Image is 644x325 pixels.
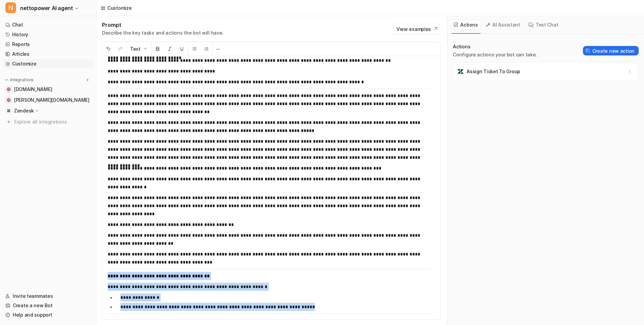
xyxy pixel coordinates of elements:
[143,46,148,51] img: Dropdown Down Arrow
[188,42,200,56] button: Unordered List
[10,77,34,83] p: Integrations
[14,97,90,103] span: [PERSON_NAME][DOMAIN_NAME]
[7,98,11,102] img: kunde.nettopower.dk
[3,49,94,59] a: Articles
[4,78,9,82] img: expand menu
[3,59,94,68] a: Customize
[204,46,209,51] img: Ordered List
[393,24,441,34] button: View examples
[526,19,561,30] button: Test Chat
[3,85,94,94] a: www.nettopower.dk[DOMAIN_NAME]
[483,19,523,30] button: AI Assistant
[451,19,481,30] button: Actions
[467,68,520,75] p: Assign Ticket To Group
[164,42,176,56] button: Italic
[7,87,11,91] img: www.nettopower.dk
[3,30,94,39] a: History
[118,46,123,51] img: Redo
[14,107,34,114] p: Zendesk
[3,310,94,320] a: Help and support
[457,68,464,75] img: Assign Ticket To Group icon
[102,21,223,28] h1: Prompt
[3,20,94,30] a: Chat
[114,42,126,56] button: Redo
[20,3,73,13] span: nettopower AI agent
[3,291,94,301] a: Invite teammates
[106,46,111,51] img: Undo
[85,78,90,82] img: menu_add.svg
[583,46,639,55] button: Create new action
[179,46,184,51] img: Underline
[3,40,94,49] a: Reports
[213,42,223,56] button: ─
[192,46,197,51] img: Unordered List
[14,86,52,93] span: [DOMAIN_NAME]
[102,42,114,56] button: Undo
[14,117,91,127] span: Explore all integrations
[155,46,160,51] img: Bold
[176,42,188,56] button: Underline
[3,77,36,83] button: Integrations
[102,30,223,36] p: Describe the key tasks and actions the bot will have.
[3,301,94,310] a: Create a new Bot
[586,48,590,53] img: Create action
[5,119,12,125] img: explore all integrations
[7,109,11,113] img: Zendesk
[453,51,537,58] p: Configure actions your bot can take.
[152,42,164,56] button: Bold
[3,95,94,105] a: kunde.nettopower.dk[PERSON_NAME][DOMAIN_NAME]
[200,42,212,56] button: Ordered List
[167,46,172,51] img: Italic
[107,4,131,11] div: Customize
[127,42,151,56] button: Text
[5,2,16,13] span: N
[3,117,94,127] a: Explore all integrations
[453,43,537,50] p: Actions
